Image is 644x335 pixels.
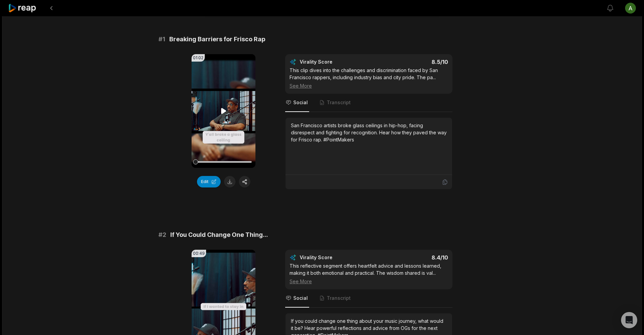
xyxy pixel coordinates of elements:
[290,262,448,285] div: This reflective segment offers heartfelt advice and lessons learned, making it both emotional and...
[327,295,351,301] span: Transcript
[376,59,448,65] div: 8.5 /10
[621,312,637,328] div: Open Intercom Messenger
[290,278,448,285] div: See More
[158,35,165,44] span: # 1
[192,54,255,168] video: Your browser does not support mp4 format.
[291,122,447,143] div: San Francisco artists broke glass ceilings in hip-hop, facing disrespect and fighting for recogni...
[285,289,452,308] nav: Tabs
[327,99,351,106] span: Transcript
[169,35,265,44] span: Breaking Barriers for Frisco Rap
[376,254,448,261] div: 8.4 /10
[300,59,372,65] div: Virality Score
[170,230,268,240] span: If You Could Change One Thing...
[290,67,448,89] div: This clip dives into the challenges and discrimination faced by San Francisco rappers, including ...
[285,94,452,112] nav: Tabs
[197,176,221,187] button: Edit
[293,99,308,106] span: Social
[300,254,372,261] div: Virality Score
[158,230,166,240] span: # 2
[293,295,308,301] span: Social
[290,82,448,89] div: See More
